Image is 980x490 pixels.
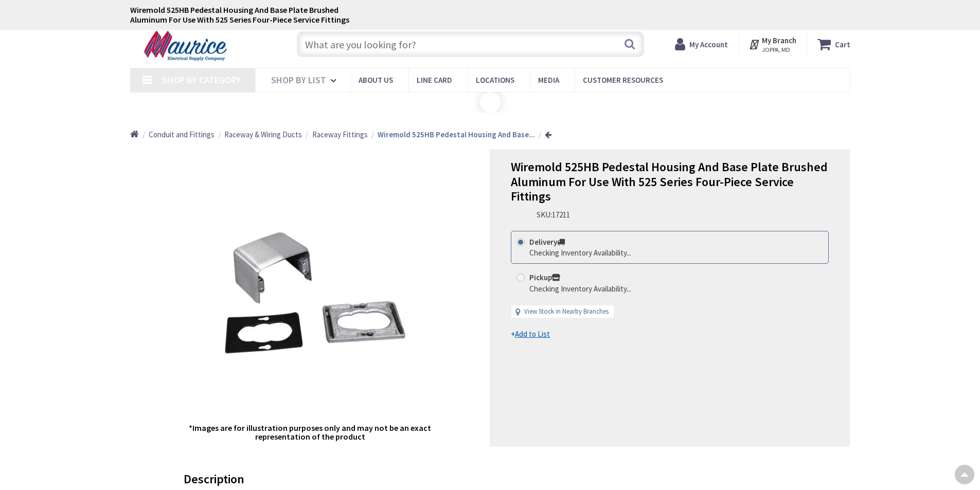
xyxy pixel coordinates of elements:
[817,35,850,53] a: Cart
[515,329,550,339] u: Add to List
[835,35,850,53] strong: Cart
[476,75,514,85] span: Locations
[271,74,326,86] span: Shop By List
[583,75,663,85] span: Customer Resources
[529,273,560,282] strong: Pickup
[511,329,550,339] span: +
[529,237,565,247] strong: Delivery
[417,75,452,85] span: Line Card
[312,129,368,140] a: Raceway Fittings
[762,46,796,54] span: JOPPA, MD
[297,31,644,57] input: What are you looking for?
[529,283,631,294] div: Checking Inventory Availability...
[529,247,631,258] div: Checking Inventory Availability...
[312,130,368,139] span: Raceway Fittings
[130,30,244,62] img: Maurice Electrical Supply Company
[552,210,570,220] span: 17211
[224,130,302,139] span: Raceway & Wiring Ducts
[378,130,535,139] strong: Wiremold 525HB Pedestal Housing And Base...
[184,473,789,486] h3: Description
[207,190,413,396] img: Wiremold 525HB Pedestal Housing And Base Plate Brushed Aluminum For Use With 525 Series Four-Piec...
[162,74,241,86] span: Shop By Category
[524,307,609,317] a: View Stock in Nearby Branches
[149,129,215,140] a: Conduit and Fittings
[130,5,360,25] h1: Wiremold 525HB Pedestal Housing And Base Plate Brushed Aluminum For Use With 525 Series Four-Piec...
[511,329,550,339] a: +Add to List
[224,129,302,140] a: Raceway & Wiring Ducts
[511,159,828,205] span: Wiremold 525HB Pedestal Housing And Base Plate Brushed Aluminum For Use With 525 Series Four-Piec...
[675,35,728,53] a: My Account
[537,209,570,220] div: SKU:
[149,130,215,139] span: Conduit and Fittings
[689,40,728,49] strong: My Account
[538,75,559,85] span: Media
[749,35,796,53] div: My Branch JOPPA, MD
[359,75,393,85] span: About us
[762,35,796,45] strong: My Branch
[188,424,433,442] h5: *Images are for illustration purposes only and may not be an exact representation of the product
